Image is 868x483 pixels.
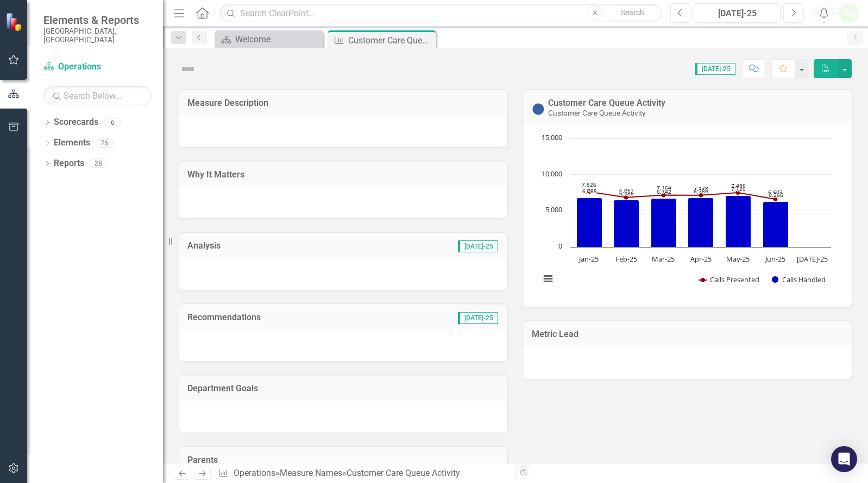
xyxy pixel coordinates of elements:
[43,86,152,105] input: Search Below...
[545,205,562,214] text: 5,000
[699,193,703,198] path: Apr-25, 7,138. Calls Presented.
[731,182,746,189] text: 7,496
[187,98,499,108] h3: Measure Description
[54,157,84,170] a: Reports
[624,195,628,200] path: Feb-25, 6,852. Calls Presented.
[797,254,828,264] text: [DATE]-25
[831,446,857,472] div: Open Intercom Messenger
[234,468,275,478] a: Operations
[690,254,712,264] text: Apr-25
[773,197,778,201] path: Jun-25, 6,603. Calls Presented.
[104,118,121,127] div: 6
[542,132,562,142] text: 15,000
[558,241,562,251] text: 0
[763,202,789,247] path: Jun-25, 6,266. Calls Handled.
[54,116,98,129] a: Scorecards
[614,200,639,247] path: Feb-25, 6,486. Calls Handled.
[657,188,671,195] text: 6,742
[548,109,645,117] small: Customer Care Queue Activity
[280,468,342,478] a: Measure Names
[532,329,844,339] h3: Metric Lead
[534,133,836,296] svg: Interactive chart
[458,312,498,324] span: [DATE]-25
[694,187,708,195] text: 6,784
[605,5,659,21] button: Search
[699,275,760,284] button: Show Calls Presented
[619,187,634,194] text: 6,852
[218,467,507,480] div: » »
[726,254,750,264] text: May-25
[697,7,777,20] div: [DATE]-25
[839,3,859,23] button: AD
[5,11,25,31] img: ClearPoint Strategy
[43,61,152,73] a: Operations
[534,133,841,296] div: Chart. Highcharts interactive chart.
[548,98,665,108] a: Customer Care Queue Activity
[772,275,827,284] button: Show Calls Handled
[187,170,499,180] h3: Why It Matters
[694,3,781,23] button: [DATE]-25
[187,241,326,251] h3: Analysis
[651,199,677,247] path: Mar-25, 6,742. Calls Handled.
[694,185,708,192] text: 7,138
[695,63,735,75] span: [DATE]-25
[43,27,152,45] small: [GEOGRAPHIC_DATA], [GEOGRAPHIC_DATA]
[220,4,662,23] input: Search ClearPoint...
[179,60,197,78] img: Not Defined
[43,14,152,27] span: Elements & Reports
[217,33,320,46] a: Welcome
[731,185,746,193] text: 7,120
[688,198,714,247] path: Apr-25, 6,784. Calls Handled.
[619,189,634,197] text: 6,486
[657,184,671,192] text: 7,164
[577,198,602,247] path: Jan-25, 6,785. Calls Handled.
[726,196,751,247] path: May-25, 7,120. Calls Handled.
[540,271,556,287] button: View chart menu, Chart
[768,188,783,196] text: 6,603
[532,103,545,116] img: No Information
[652,254,675,264] text: Mar-25
[458,240,498,252] span: [DATE]-25
[542,169,562,179] text: 10,000
[764,254,785,264] text: Jun-25
[582,181,596,188] text: 7,626
[347,468,460,478] div: Customer Care Queue Activity
[54,137,90,149] a: Elements
[769,191,783,199] text: 6,266
[187,455,499,465] h3: Parents
[187,313,387,322] h3: Recommendations
[187,384,499,393] h3: Department Goals
[96,138,113,148] div: 75
[615,254,637,264] text: Feb-25
[621,8,644,17] span: Search
[736,190,740,195] path: May-25, 7,496. Calls Presented.
[235,33,320,46] div: Welcome
[90,159,107,168] div: 28
[348,34,433,47] div: Customer Care Queue Activity
[582,187,597,195] text: 6,785
[578,254,599,264] text: Jan-25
